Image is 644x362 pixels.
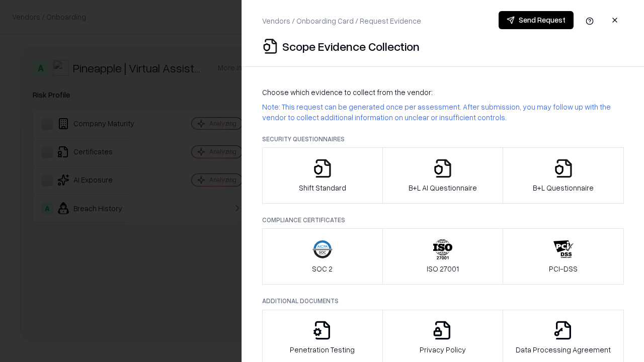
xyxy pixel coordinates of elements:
p: PCI-DSS [549,263,578,274]
button: ISO 27001 [382,228,504,285]
p: Security Questionnaires [262,135,624,143]
button: PCI-DSS [503,228,624,285]
p: B+L Questionnaire [533,183,594,193]
p: Scope Evidence Collection [282,38,420,54]
p: Privacy Policy [420,344,466,355]
p: Compliance Certificates [262,216,624,224]
p: B+L AI Questionnaire [409,183,477,193]
p: Additional Documents [262,297,624,305]
button: B+L AI Questionnaire [382,147,504,204]
p: ISO 27001 [427,263,459,274]
p: SOC 2 [312,263,333,274]
p: Note: This request can be generated once per assessment. After submission, you may follow up with... [262,102,624,123]
button: Send Request [499,11,574,29]
button: Shift Standard [262,147,383,204]
p: Choose which evidence to collect from the vendor: [262,87,624,98]
button: SOC 2 [262,228,383,285]
p: Data Processing Agreement [516,344,611,355]
p: Vendors / Onboarding Card / Request Evidence [262,16,421,26]
p: Shift Standard [299,183,346,193]
button: B+L Questionnaire [503,147,624,204]
p: Penetration Testing [290,344,355,355]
